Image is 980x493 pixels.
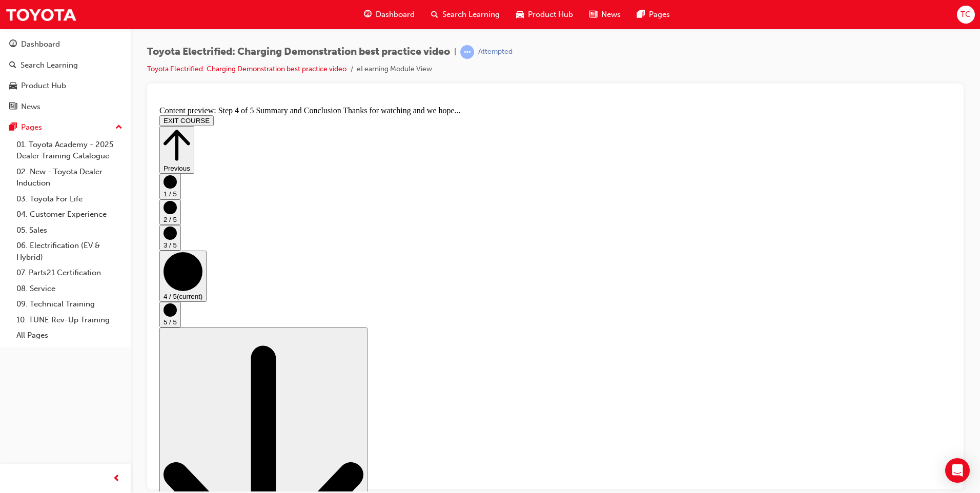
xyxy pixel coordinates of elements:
a: 01. Toyota Academy - 2025 Dealer Training Catalogue [12,137,127,164]
span: TC [961,9,971,20]
a: pages-iconPages [629,4,678,25]
button: 4 / 5(current) [4,149,51,200]
span: car-icon [9,81,17,91]
span: search-icon [9,61,16,70]
button: Pages [4,118,127,137]
span: Previous [8,63,35,70]
div: Open Intercom Messenger [945,458,970,483]
div: Product Hub [21,80,66,92]
span: (current) [22,191,47,198]
span: guage-icon [9,40,17,49]
a: 05. Sales [12,222,127,238]
img: Trak [5,3,77,26]
div: Search Learning [21,59,78,71]
span: Pages [649,9,670,20]
span: 2 / 5 [8,114,22,121]
a: Product Hub [4,76,127,95]
span: 4 / 5 [8,191,22,198]
span: pages-icon [9,123,17,132]
a: 04. Customer Experience [12,207,127,222]
div: Content preview: Step 4 of 5 Summary and Conclusion Thanks for watching and we hope... [4,4,796,13]
a: 09. Technical Training [12,296,127,312]
a: 02. New - Toyota Dealer Induction [12,164,127,191]
button: EXIT COURSE [4,13,58,24]
a: Dashboard [4,35,127,54]
button: 2 / 5 [4,97,26,123]
a: guage-iconDashboard [356,4,423,25]
span: 1 / 5 [8,88,22,96]
a: 10. TUNE Rev-Up Training [12,312,127,328]
div: News [21,101,40,113]
span: Toyota Electrified: Charging Demonstration best practice video [147,46,450,58]
span: Dashboard [376,9,415,20]
button: 5 / 5 [4,200,26,225]
a: news-iconNews [581,4,629,25]
span: news-icon [589,8,597,21]
button: 3 / 5 [4,123,26,149]
a: Toyota Electrified: Charging Demonstration best practice video [147,65,346,73]
span: 3 / 5 [8,139,22,147]
a: 03. Toyota For Life [12,191,127,207]
a: 06. Electrification (EV & Hybrid) [12,238,127,265]
a: All Pages [12,327,127,343]
button: TC [957,6,975,24]
span: learningRecordVerb_ATTEMPT-icon [460,45,474,59]
span: guage-icon [364,8,372,21]
span: prev-icon [113,473,120,485]
div: Pages [21,121,42,133]
span: 5 / 5 [8,216,22,224]
span: News [601,9,621,20]
span: news-icon [9,102,17,112]
button: Previous [4,24,39,72]
div: Dashboard [21,38,60,50]
span: pages-icon [637,8,645,21]
div: Attempted [478,47,513,57]
span: Product Hub [528,9,573,20]
span: search-icon [431,8,438,21]
a: 07. Parts21 Certification [12,265,127,281]
li: eLearning Module View [357,64,432,75]
span: | [454,46,456,58]
button: 1 / 5 [4,72,26,97]
a: 08. Service [12,281,127,297]
a: News [4,97,127,116]
a: Search Learning [4,56,127,75]
a: car-iconProduct Hub [508,4,581,25]
button: DashboardSearch LearningProduct HubNews [4,33,127,118]
a: search-iconSearch Learning [423,4,508,25]
span: car-icon [516,8,524,21]
span: up-icon [115,121,122,134]
span: Search Learning [442,9,500,20]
